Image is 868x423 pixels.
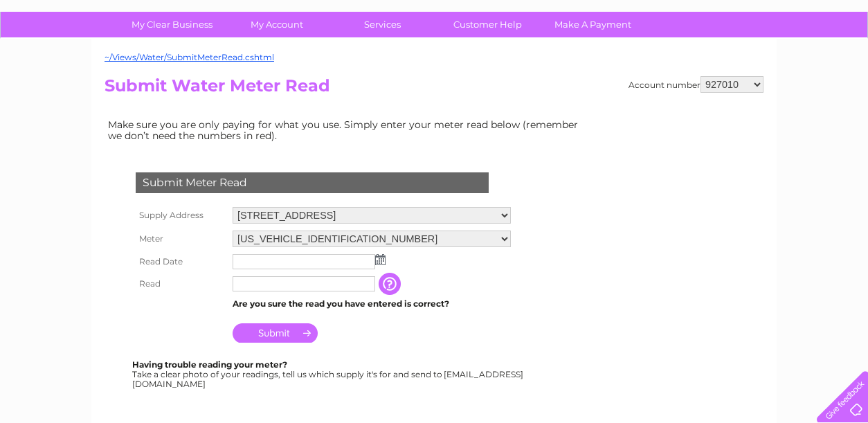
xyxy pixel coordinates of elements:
th: Meter [132,227,229,251]
a: Energy [659,59,689,69]
td: Make sure you are only paying for what you use. Simply enter your meter read below (remember we d... [105,116,589,145]
a: Make A Payment [536,12,650,37]
input: Information [379,273,404,295]
th: Read Date [132,251,229,273]
a: 0333 014 3131 [607,7,703,24]
img: logo.png [30,36,101,78]
div: Take a clear photo of your readings, tell us which supply it's for and send to [EMAIL_ADDRESS][DO... [132,360,525,388]
h2: Submit Water Meter Read [105,76,763,102]
div: Account number [629,76,763,93]
div: Clear Business is a trading name of Verastar Limited (registered in [GEOGRAPHIC_DATA] No. 3667643... [108,8,762,67]
input: Submit [233,323,318,343]
a: ~/Views/Water/SubmitMeterRead.cshtml [105,52,274,62]
a: Log out [822,59,855,69]
a: My Clear Business [115,12,229,37]
a: My Account [220,12,334,37]
a: Telecoms [698,59,739,69]
div: Submit Meter Read [136,172,489,193]
th: Read [132,273,229,295]
td: Are you sure the read you have entered is correct? [229,295,514,313]
a: Services [325,12,440,37]
img: ... [375,254,386,265]
a: Customer Help [431,12,545,37]
th: Supply Address [132,204,229,227]
a: Blog [748,59,768,69]
b: Having trouble reading your meter? [132,359,287,370]
a: Contact [776,59,810,69]
a: Water [624,59,651,69]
